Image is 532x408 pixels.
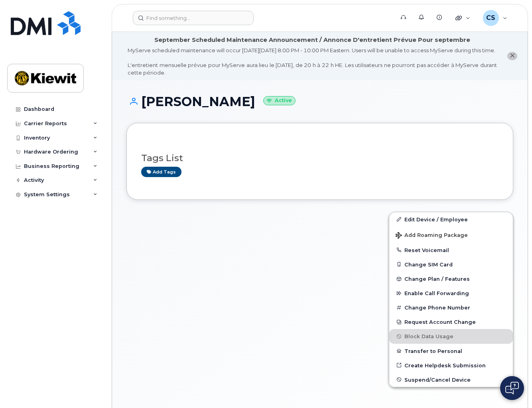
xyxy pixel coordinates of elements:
[389,227,513,243] button: Add Roaming Package
[507,52,517,60] button: close notification
[389,257,513,272] button: Change SIM Card
[404,376,471,382] span: Suspend/Cancel Device
[141,167,181,177] a: Add tags
[404,290,469,296] span: Enable Call Forwarding
[154,36,470,44] div: September Scheduled Maintenance Announcement / Annonce D'entretient Prévue Pour septembre
[389,300,513,315] button: Change Phone Number
[389,329,513,343] button: Block Data Usage
[404,276,470,282] span: Change Plan / Features
[389,212,513,227] a: Edit Device / Employee
[126,95,513,108] h1: [PERSON_NAME]
[141,153,499,163] h3: Tags List
[263,96,296,105] small: Active
[396,232,468,240] span: Add Roaming Package
[389,243,513,257] button: Reset Voicemail
[505,382,519,394] img: Open chat
[389,358,513,373] a: Create Helpdesk Submission
[389,286,513,300] button: Enable Call Forwarding
[389,344,513,358] button: Transfer to Personal
[128,47,497,76] div: MyServe scheduled maintenance will occur [DATE][DATE] 8:00 PM - 10:00 PM Eastern. Users will be u...
[389,373,513,387] button: Suspend/Cancel Device
[389,315,513,329] button: Request Account Change
[389,272,513,286] button: Change Plan / Features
